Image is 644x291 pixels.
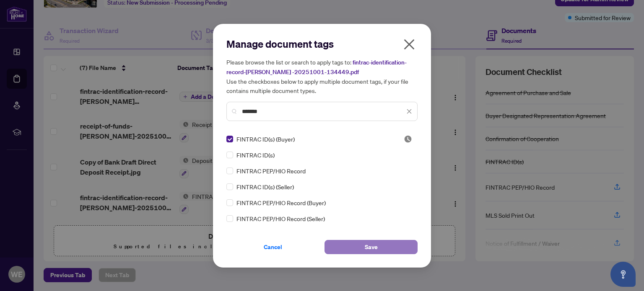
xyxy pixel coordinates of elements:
span: Save [365,240,378,254]
button: Save [325,240,418,254]
span: FINTRAC PEP/HIO Record [236,166,306,175]
span: FINTRAC ID(s) (Buyer) [236,134,295,144]
span: FINTRAC ID(s) (Seller) [236,182,294,191]
span: FINTRAC PEP/HIO Record (Seller) [236,214,325,223]
img: status [404,135,412,143]
span: fintrac-identification-record-[PERSON_NAME] -20251001-134449.pdf [226,59,407,76]
button: Cancel [226,240,319,254]
span: Pending Review [404,135,412,143]
span: close [402,38,416,51]
span: FINTRAC PEP/HIO Record (Buyer) [236,198,326,207]
span: FINTRAC ID(s) [236,150,275,160]
h2: Manage document tags [226,37,418,51]
span: close [406,108,412,114]
button: Open asap [610,262,636,287]
span: Cancel [264,240,282,254]
h5: Please browse the list or search to apply tags to: Use the checkboxes below to apply multiple doc... [226,57,418,95]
